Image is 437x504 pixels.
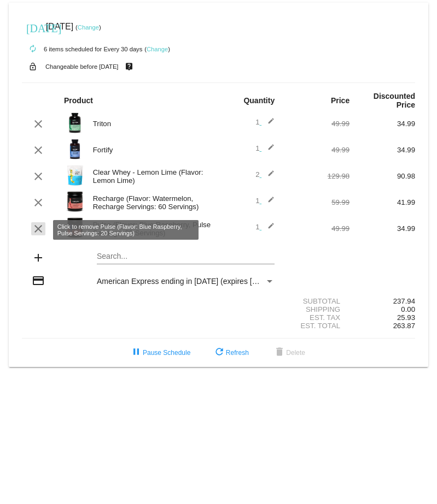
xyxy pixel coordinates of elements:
mat-icon: clear [32,170,45,183]
div: Recharge (Flavor: Watermelon, Recharge Servings: 60 Servings) [88,194,219,211]
a: Change [147,46,168,52]
strong: Quantity [243,96,275,105]
small: 6 items scheduled for Every 30 days [22,46,142,52]
mat-icon: credit_card [32,274,45,287]
img: Image-1-Carousel-Fortify-Transp.png [64,138,86,160]
span: Pause Schedule [130,349,190,357]
strong: Discounted Price [374,92,415,109]
mat-icon: edit [261,144,275,157]
button: Delete [264,343,314,363]
span: 1 [255,144,275,152]
div: Triton [88,120,219,128]
div: 129.98 [284,172,349,180]
div: 59.99 [284,198,349,206]
mat-icon: edit [261,117,275,131]
span: 2 [255,170,275,179]
img: Recharge-60S-bottle-Image-Carousel-Watermelon.png [64,191,86,212]
strong: Product [64,96,93,105]
div: Shipping [284,305,349,313]
mat-icon: clear [32,196,45,209]
img: Image-1-Carousel-Pulse-20s-Blue-Raspberry-transp.png [64,217,86,239]
div: 49.99 [284,224,349,233]
span: 1 [255,118,275,126]
div: Fortify [88,146,219,154]
div: 49.99 [284,146,349,154]
button: Refresh [204,343,258,363]
mat-select: Payment Method [97,277,275,286]
mat-icon: lock_open [26,60,39,74]
div: Pulse (Flavor: Blue Raspberry, Pulse Servings: 20 Servings) [88,221,219,237]
div: Clear Whey - Lemon Lime (Flavor: Lemon Lime) [88,168,219,185]
a: Change [78,24,99,31]
div: Est. Tax [284,313,349,322]
span: 1 [255,223,275,231]
span: American Express ending in [DATE] (expires [CREDIT_CARD_DATA]) [97,277,335,286]
span: 0.00 [401,305,415,313]
img: Image-1-Carousel-Triton-Transp.png [64,112,86,134]
mat-icon: clear [32,144,45,157]
mat-icon: delete [273,346,286,359]
span: 25.93 [397,313,415,322]
div: 34.99 [349,146,415,154]
div: Subtotal [284,297,349,305]
div: 49.99 [284,120,349,128]
div: 41.99 [349,198,415,206]
span: 263.87 [393,322,415,330]
div: 34.99 [349,120,415,128]
mat-icon: refresh [213,346,226,359]
span: 1 [255,197,275,205]
div: 237.94 [349,297,415,305]
mat-icon: autorenew [26,43,39,56]
span: Refresh [213,349,249,357]
mat-icon: edit [261,222,275,235]
small: ( ) [144,46,170,52]
mat-icon: clear [32,222,45,235]
div: 34.99 [349,224,415,233]
div: 90.98 [349,172,415,180]
button: Pause Schedule [121,343,199,363]
mat-icon: add [32,251,45,264]
mat-icon: live_help [123,60,136,74]
mat-icon: edit [261,170,275,183]
small: Changeable before [DATE] [45,63,119,70]
mat-icon: [DATE] [26,21,39,34]
input: Search... [97,252,275,261]
mat-icon: clear [32,117,45,131]
strong: Price [331,96,349,105]
img: Image-1-Carousel-Whey-Clear-Lemon-Lime.png [64,164,86,186]
small: ( ) [75,24,101,31]
mat-icon: pause [130,346,143,359]
mat-icon: edit [261,196,275,209]
div: Est. Total [284,322,349,330]
span: Delete [273,349,305,357]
